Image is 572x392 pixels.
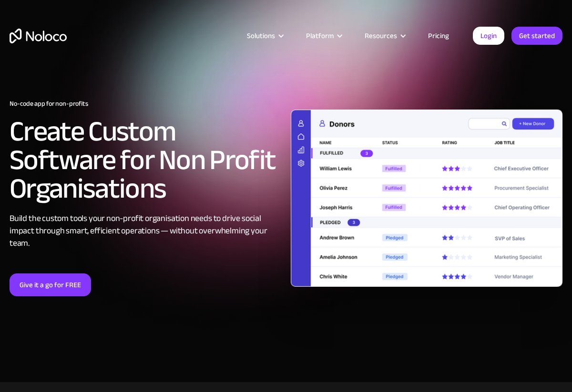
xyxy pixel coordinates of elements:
div: Build the custom tools your non-profit organisation needs to drive social impact through smart, e... [10,212,281,250]
div: Resources [353,30,416,42]
a: Get started [511,27,562,45]
a: Pricing [416,30,461,42]
div: Resources [365,30,397,42]
div: Platform [294,30,353,42]
div: Solutions [235,30,294,42]
div: Solutions [247,30,275,42]
a: Give it a go for FREE [10,273,91,296]
a: home [10,29,67,43]
h1: No-code app for non-profits [10,100,281,108]
a: Login [473,27,504,45]
h2: Create Custom Software for Non Profit Organisations [10,117,281,203]
div: Platform [306,30,334,42]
